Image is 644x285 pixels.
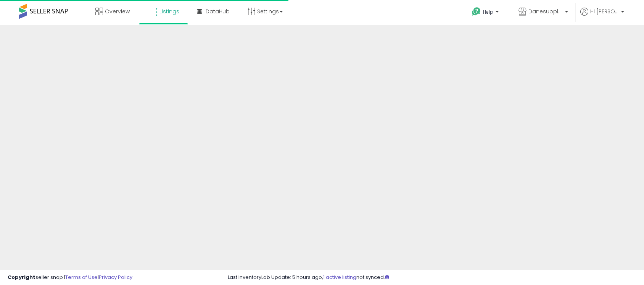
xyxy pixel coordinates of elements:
[483,9,493,15] span: Help
[466,1,506,25] a: Help
[8,274,35,281] strong: Copyright
[472,7,481,16] i: Get Help
[323,274,356,281] a: 1 active listing
[8,274,132,281] div: seller snap | |
[65,274,98,281] a: Terms of Use
[590,8,619,15] span: Hi [PERSON_NAME]
[228,274,636,281] div: Last InventoryLab Update: 5 hours ago, not synced.
[580,8,624,25] a: Hi [PERSON_NAME]
[99,274,132,281] a: Privacy Policy
[528,8,563,15] span: Danesupplyco
[385,275,389,280] i: Click here to read more about un-synced listings.
[159,8,179,15] span: Listings
[105,8,130,15] span: Overview
[206,8,230,15] span: DataHub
